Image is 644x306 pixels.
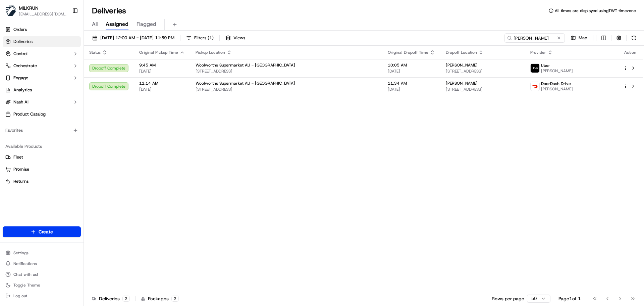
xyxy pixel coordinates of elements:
h1: Deliveries [92,5,126,16]
button: Promise [3,164,81,175]
span: [DATE] [388,69,435,74]
button: Refresh [629,33,639,43]
span: Pickup Location [196,50,225,55]
a: Returns [5,178,78,184]
div: Action [623,50,637,55]
span: Fleet [13,154,23,160]
button: Notifications [3,259,81,268]
span: Flagged [137,20,156,28]
span: Assigned [106,20,128,28]
span: Original Pickup Time [139,50,178,55]
button: Orchestrate [3,60,81,71]
span: Original Dropoff Time [388,50,428,55]
button: Settings [3,248,81,258]
span: [PERSON_NAME] [541,68,573,74]
div: 2 [122,296,130,302]
button: Nash AI [3,97,81,107]
button: Toggle Theme [3,280,81,290]
span: Control [13,51,28,57]
span: Woolworths Supermarket AU - [GEOGRAPHIC_DATA] [196,81,295,86]
a: Fleet [5,154,78,160]
span: Notifications [13,261,37,266]
div: Deliveries [92,295,130,302]
span: [DATE] [139,87,185,92]
span: Log out [13,293,27,299]
a: Promise [5,166,78,172]
div: 2 [171,296,179,302]
span: ( 1 ) [208,35,214,41]
span: Create [39,228,53,235]
button: [DATE] 12:00 AM - [DATE] 11:59 PM [89,33,177,43]
span: All times are displayed using TWT timezone [555,8,636,13]
span: 9:45 AM [139,62,185,68]
span: Orchestrate [13,63,37,69]
img: uber-new-logo.jpeg [531,64,539,73]
a: Orders [3,24,81,35]
span: Toggle Theme [13,282,40,288]
a: Product Catalog [3,109,81,120]
span: Nash AI [13,99,29,105]
a: Analytics [3,85,81,95]
span: All [92,20,98,28]
button: Returns [3,176,81,187]
button: Control [3,48,81,59]
span: Promise [13,166,29,172]
div: Page 1 of 1 [558,295,581,302]
span: Settings [13,250,29,256]
div: Favorites [3,125,81,136]
span: Dropoff Location [446,50,477,55]
span: [STREET_ADDRESS] [446,87,520,92]
span: Engage [13,75,28,81]
button: Create [3,226,81,237]
span: [STREET_ADDRESS] [446,69,520,74]
span: [PERSON_NAME] [446,81,478,86]
span: Map [579,35,587,41]
button: Fleet [3,152,81,163]
span: [DATE] [139,69,185,74]
span: [STREET_ADDRESS] [196,69,377,74]
button: Views [222,33,248,43]
span: [DATE] [388,87,435,92]
span: Analytics [13,87,32,93]
div: Packages [141,295,179,302]
span: Deliveries [13,39,33,45]
span: 11:14 AM [139,81,185,86]
button: Map [568,33,590,43]
span: DoorDash Drive [541,81,571,86]
button: MILKRUNMILKRUN[EMAIL_ADDRESS][DOMAIN_NAME] [3,3,69,19]
span: Product Catalog [13,111,46,117]
img: MILKRUN [5,5,16,16]
span: 10:05 AM [388,62,435,68]
span: 11:34 AM [388,81,435,86]
span: [DATE] 12:00 AM - [DATE] 11:59 PM [100,35,174,41]
div: Available Products [3,141,81,152]
p: Rows per page [492,295,524,302]
input: Type to search [504,33,565,43]
span: Views [233,35,245,41]
span: Filters [194,35,214,41]
span: Chat with us! [13,272,38,277]
span: Status [89,50,101,55]
button: [EMAIL_ADDRESS][DOMAIN_NAME] [19,11,67,17]
span: [PERSON_NAME] [541,86,573,92]
a: Deliveries [3,36,81,47]
img: doordash_logo_v2.png [531,82,539,91]
button: Engage [3,73,81,83]
button: MILKRUN [19,5,39,11]
span: Returns [13,178,29,184]
span: Orders [13,27,27,33]
button: Chat with us! [3,270,81,279]
span: [STREET_ADDRESS] [196,87,377,92]
span: [PERSON_NAME] [446,62,478,68]
button: Filters(1) [183,33,217,43]
span: Provider [530,50,546,55]
span: Uber [541,63,550,68]
button: Log out [3,291,81,301]
span: Woolworths Supermarket AU - [GEOGRAPHIC_DATA] [196,62,295,68]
